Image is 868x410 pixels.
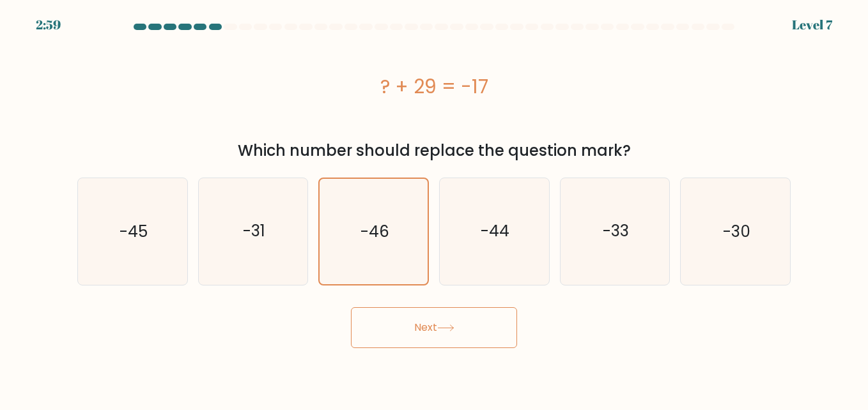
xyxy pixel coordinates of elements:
[792,15,832,34] div: Level 7
[243,220,265,243] text: -31
[723,220,750,243] text: -30
[85,139,783,162] div: Which number should replace the question mark?
[77,72,791,101] div: ? + 29 = -17
[36,15,61,34] div: 2:59
[603,220,629,243] text: -33
[360,220,389,243] text: -46
[481,220,509,243] text: -44
[351,307,517,348] button: Next
[120,220,148,243] text: -45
